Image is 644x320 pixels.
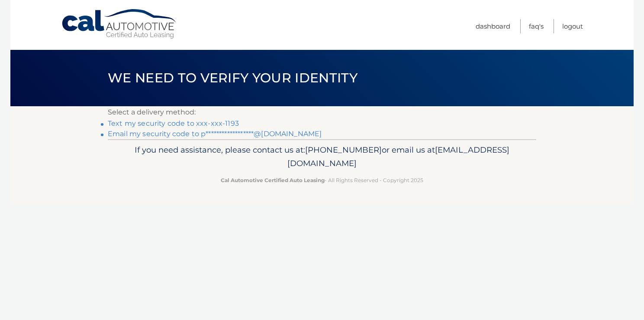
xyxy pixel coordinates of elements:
[108,106,536,118] p: Select a delivery method:
[305,145,382,155] span: [PHONE_NUMBER]
[476,19,510,33] a: Dashboard
[108,119,239,127] a: Text my security code to xxx-xxx-1193
[108,70,357,86] span: We need to verify your identity
[529,19,544,33] a: FAQ's
[61,9,178,39] a: Cal Automotive
[113,143,531,171] p: If you need assistance, please contact us at: or email us at
[562,19,583,33] a: Logout
[221,177,325,183] strong: Cal Automotive Certified Auto Leasing
[113,176,531,185] p: - All Rights Reserved - Copyright 2025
